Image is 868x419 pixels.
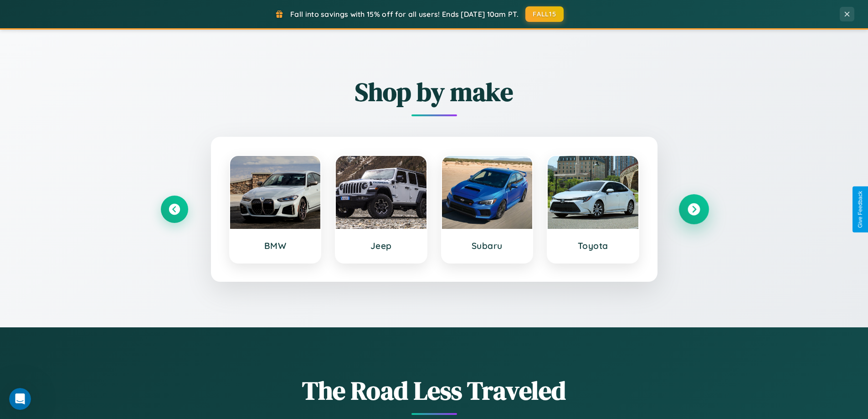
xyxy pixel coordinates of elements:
[525,6,564,22] button: FALL15
[857,191,863,228] div: Give Feedback
[290,10,519,19] span: Fall into savings with 15% off for all users! Ends [DATE] 10am PT.
[345,240,417,251] h3: Jeep
[161,74,708,109] h2: Shop by make
[161,373,708,408] h1: The Road Less Traveled
[9,388,31,410] iframe: Intercom live chat
[557,240,629,251] h3: Toyota
[451,240,524,251] h3: Subaru
[239,240,312,251] h3: BMW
